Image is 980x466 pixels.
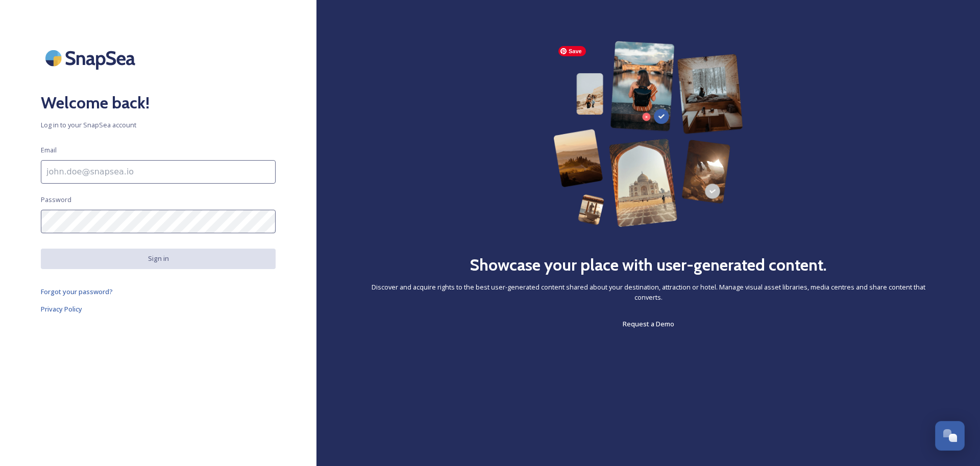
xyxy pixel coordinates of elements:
[470,253,827,277] h2: Showcase your place with user-generated content.
[41,145,57,155] span: Email
[41,249,276,269] button: Sign in
[553,41,743,227] img: 63b42ca75bacad526042e722_Group%20154-p-800.png
[41,41,143,75] img: SnapSea Logo
[41,91,276,115] h2: Welcome back!
[41,285,276,298] a: Forgot your password?
[558,46,586,56] span: Save
[623,319,674,328] span: Request a Demo
[935,421,965,451] button: Open Chat
[357,282,939,302] span: Discover and acquire rights to the best user-generated content shared about your destination, att...
[41,304,82,314] span: Privacy Policy
[41,120,276,130] span: Log in to your SnapSea account
[41,303,276,315] a: Privacy Policy
[41,160,276,184] input: john.doe@snapsea.io
[623,318,674,330] a: Request a Demo
[41,195,71,205] span: Password
[41,287,113,296] span: Forgot your password?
